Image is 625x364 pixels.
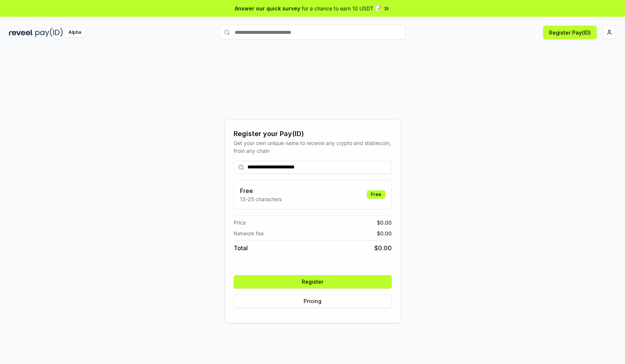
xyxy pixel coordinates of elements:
div: Register your Pay(ID) [234,129,392,139]
button: Pricing [234,294,392,308]
span: $ 0.00 [377,219,392,226]
h3: Free [240,186,282,195]
span: for a chance to earn 10 USDT 📝 [302,4,381,12]
span: Network fee [234,229,264,237]
div: Alpha [64,28,85,37]
div: Get your own unique name to receive any crypto and stablecoin, from any chain [234,139,392,155]
p: 13-25 characters [240,195,282,203]
span: Total [234,244,248,252]
span: Price [234,219,246,226]
div: Free [367,190,385,199]
img: pay_id [35,28,63,37]
button: Register Pay(ID) [543,26,597,39]
button: Register [234,275,392,289]
span: $ 0.00 [374,244,392,252]
img: reveel_dark [9,28,34,37]
span: Answer our quick survey [235,4,300,12]
span: $ 0.00 [377,229,392,237]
